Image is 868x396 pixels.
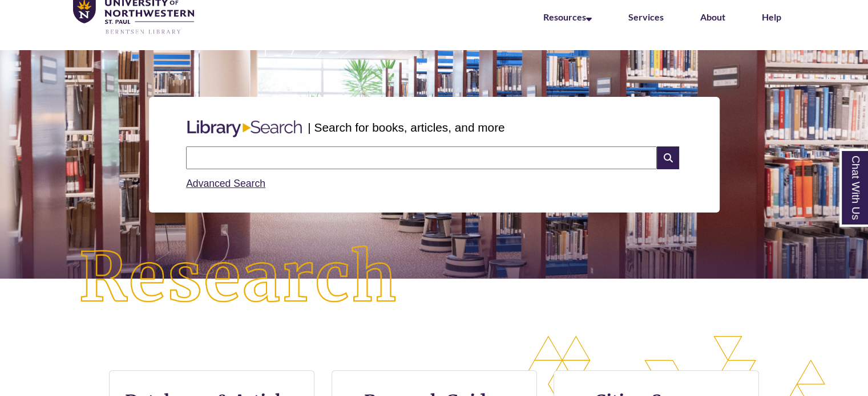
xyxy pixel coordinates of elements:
[762,11,781,22] a: Help
[186,178,265,189] a: Advanced Search
[308,119,504,136] p: | Search for books, articles, and more
[43,210,434,346] img: Research
[181,116,308,142] img: Libary Search
[543,11,592,22] a: Resources
[628,11,664,22] a: Services
[657,146,679,169] i: Search
[700,11,725,22] a: About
